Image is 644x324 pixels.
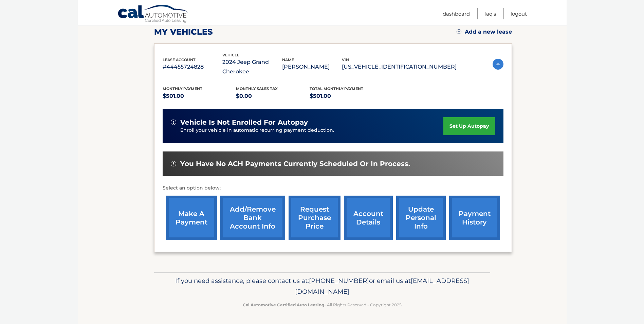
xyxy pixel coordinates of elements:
[342,57,349,62] span: vin
[282,62,342,72] p: [PERSON_NAME]
[166,196,217,240] a: make a payment
[171,161,176,166] img: alert-white.svg
[159,301,486,308] p: - All Rights Reserved - Copyright 2025
[222,57,282,76] p: 2024 Jeep Grand Cherokee
[309,277,369,285] span: [PHONE_NUMBER]
[449,196,500,240] a: payment history
[171,120,176,125] img: alert-white.svg
[282,57,294,62] span: name
[310,86,363,91] span: Total Monthly Payment
[344,196,393,240] a: account details
[222,53,239,57] span: vehicle
[243,302,324,307] strong: Cal Automotive Certified Auto Leasing
[180,160,410,168] span: You have no ACH payments currently scheduled or in process.
[154,27,213,37] h2: my vehicles
[310,91,383,101] p: $501.00
[342,62,457,72] p: [US_VEHICLE_IDENTIFICATION_NUMBER]
[236,91,310,101] p: $0.00
[511,8,527,19] a: Logout
[457,29,461,34] img: add.svg
[236,86,278,91] span: Monthly sales Tax
[163,184,503,192] p: Select an option below:
[493,59,503,70] img: accordion-active.svg
[295,277,469,295] span: [EMAIL_ADDRESS][DOMAIN_NAME]
[396,196,446,240] a: update personal info
[289,196,341,240] a: request purchase price
[163,86,202,91] span: Monthly Payment
[220,196,285,240] a: Add/Remove bank account info
[163,57,196,62] span: lease account
[457,29,512,35] a: Add a new lease
[443,8,470,19] a: Dashboard
[163,91,236,101] p: $501.00
[484,8,496,19] a: FAQ's
[117,4,189,24] a: Cal Automotive
[163,62,222,72] p: #44455724828
[180,127,444,134] p: Enroll your vehicle in automatic recurring payment deduction.
[159,275,486,297] p: If you need assistance, please contact us at: or email us at
[443,117,495,135] a: set up autopay
[180,118,308,127] span: vehicle is not enrolled for autopay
